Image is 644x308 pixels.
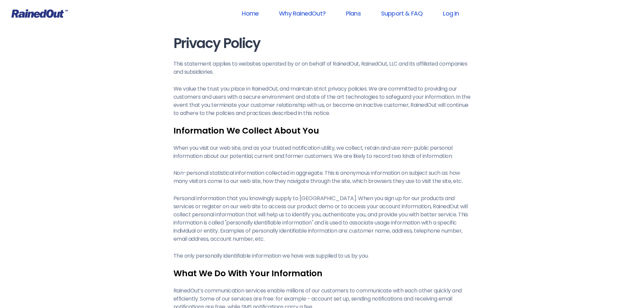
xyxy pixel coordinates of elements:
a: Home [233,6,267,21]
h3: Information We Collect About You [173,126,471,135]
a: Why RainedOut? [270,6,334,21]
h1: Privacy Policy [173,36,471,51]
p: Personal information that you knowingly supply to [GEOGRAPHIC_DATA]. When you sign up for our pro... [173,194,471,243]
p: The only personally identifiable information we have was supplied to us by you. [173,252,471,260]
p: Non-personal statistical information collected in aggregate. This is anonymous information on sub... [173,169,471,185]
p: When you visit our web site, and as your trusted notification utility, we collect, retain and use... [173,144,471,160]
a: Support & FAQ [372,6,431,21]
h3: What We Do With Your Information [173,269,471,278]
p: We value the trust you place in RainedOut, and maintain strict privacy policies. We are committed... [173,85,471,117]
a: Plans [337,6,369,21]
p: This statement applies to websites operated by or on behalf of RainedOut, RainedOut, LLC and its ... [173,60,471,76]
a: Log In [434,6,468,21]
